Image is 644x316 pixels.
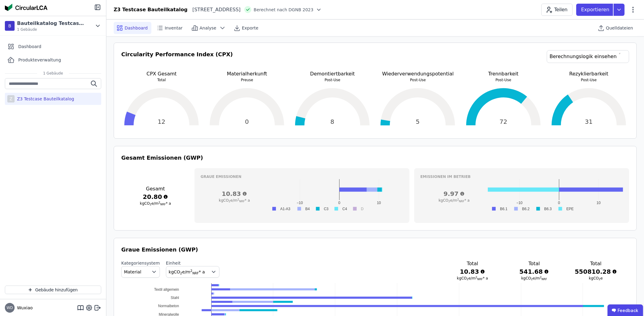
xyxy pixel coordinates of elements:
p: Post-Use [377,78,458,82]
p: Rezyklierbarkeit [549,70,629,78]
span: 1 Gebäude [37,71,69,76]
span: kgCO e/m [521,276,547,280]
sub: 2 [531,278,533,281]
h3: Total [513,260,555,267]
h3: Circularity Performance Index (CPX) [121,50,233,70]
button: Material [121,266,160,278]
span: Wuxiao [15,305,33,311]
h3: Graue Emissionen (GWP) [121,245,629,254]
sup: 2 [540,276,542,279]
span: kgCO e/m * a [169,269,205,274]
div: Bauteilkatalog Testcase Z3 [17,20,87,27]
button: Teilen [541,4,573,16]
p: CPX Gesamt [121,70,202,78]
span: Exporte [242,25,258,31]
p: Demontiertbarkeit [292,70,373,78]
span: Produkteverwaltung [18,57,61,63]
a: Berechnungslogik einsehen [547,50,629,63]
p: Exportieren [581,6,611,13]
span: kgCO e/m * a [219,198,250,203]
button: kgCO2e/m2NRF* a [166,266,219,278]
span: kgCO e/m * a [140,201,171,206]
sup: 2 [159,201,160,204]
h3: 550810.28 [575,267,617,276]
span: Material [124,269,141,275]
sup: 2 [457,198,459,201]
div: B [5,21,15,31]
sub: 2 [150,203,152,206]
span: kgCO e/m * a [439,198,470,203]
span: Dashboard [125,25,148,31]
span: 1 Gebäude [17,27,87,32]
h3: Gesamt [121,185,190,193]
sub: NRF [542,278,547,281]
sub: NRF [459,200,464,203]
sub: NRF [477,278,483,281]
div: Z [7,95,15,102]
sub: 2 [229,200,230,203]
p: Preuse [207,78,287,82]
div: [STREET_ADDRESS] [188,6,241,13]
h3: 20.80 [121,193,190,201]
div: Z3 Testcase Bauteilkatalog [114,6,188,13]
h3: 541.68 [513,267,555,276]
button: Gebäude hinzufügen [5,286,101,294]
span: Inventar [165,25,183,31]
sup: 2 [476,276,477,279]
p: Total [121,78,202,82]
span: Quelldateien [606,25,633,31]
span: Dashboard [18,43,41,50]
p: Post-Use [463,78,544,82]
span: kgCO e/m * a [457,276,488,280]
p: Trennbarkeit [463,70,544,78]
h3: 10.83 [451,267,494,276]
img: Concular [5,4,47,11]
sub: NRF [160,203,166,206]
h3: Emissionen im betrieb [420,174,623,179]
sub: NRF [192,271,199,275]
h3: 9.97 [420,189,488,198]
label: Einheit [166,260,219,266]
sub: 2 [467,278,469,281]
h3: Gesamt Emissionen (GWP) [121,154,629,162]
h3: Graue Emissionen [201,174,403,179]
h3: Total [451,260,494,267]
p: Wiederverwendungspotential [377,70,458,78]
h3: 10.83 [201,189,268,198]
p: Post-Use [549,78,629,82]
sup: 2 [237,198,239,201]
p: Materialherkunft [207,70,287,78]
span: WD [6,306,13,310]
sub: 2 [180,271,182,275]
sub: 2 [599,278,601,281]
label: Kategoriensystem [121,260,160,266]
span: Analyse [200,25,216,31]
div: Z3 Testcase Bauteilkatalog [15,96,74,102]
sup: 2 [190,269,192,273]
span: kgCO e [589,276,603,280]
p: Post-Use [292,78,373,82]
span: Berechnet nach DGNB 2023 [254,7,314,13]
sub: NRF [239,200,245,203]
sub: 2 [448,200,450,203]
h3: Total [575,260,617,267]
